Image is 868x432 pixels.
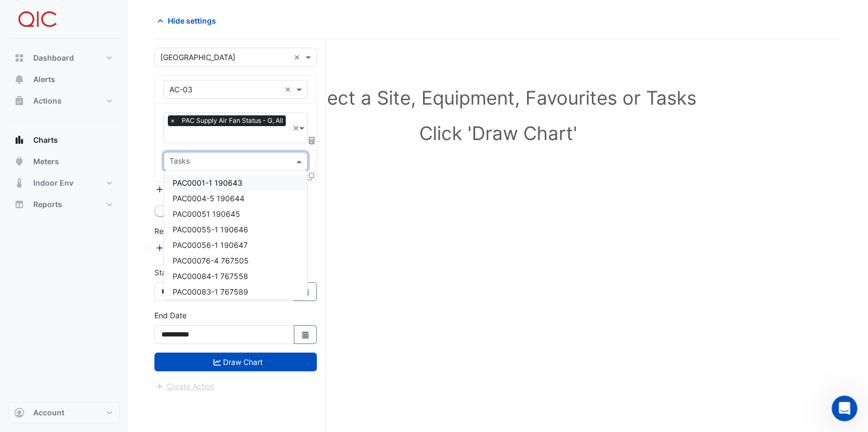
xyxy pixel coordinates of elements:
[154,241,234,254] button: Add Reference Line
[33,53,74,63] span: Dashboard
[14,178,25,188] app-icon: Indoor Env
[14,53,25,63] app-icon: Dashboard
[173,178,242,187] span: PAC0001-1 190643
[14,96,25,106] app-icon: Actions
[307,136,317,145] span: Choose Function
[33,96,62,106] span: Actions
[285,84,294,95] span: Clear
[173,256,249,265] span: PAC00076-4 767505
[14,199,25,210] app-icon: Reports
[33,74,55,85] span: Alerts
[14,74,25,85] app-icon: Alerts
[33,135,58,145] span: Charts
[178,86,819,109] h1: Select a Site, Equipment, Favourites or Tasks
[154,183,219,195] button: Add Equipment
[154,11,223,30] button: Hide settings
[179,115,286,126] span: PAC Supply Air Fan Status - G, All
[168,15,216,26] span: Hide settings
[164,170,308,300] ng-dropdown-panel: Options list
[33,178,73,188] span: Indoor Env
[154,267,190,278] label: Start Date
[293,122,299,134] span: Clear
[301,330,310,339] fa-icon: Select Date
[33,407,64,418] span: Account
[33,156,59,167] span: Meters
[307,172,314,181] span: Clone Favourites and Tasks from this Equipment to other Equipment
[9,402,120,423] button: Account
[154,381,215,390] app-escalated-ticket-create-button: Please draw the charts first
[154,225,211,237] label: Reference Lines
[13,9,61,30] img: Company Logo
[168,155,190,169] div: Tasks
[173,194,244,203] span: PAC0004-5 190644
[154,353,317,371] button: Draw Chart
[9,90,120,112] button: Actions
[9,172,120,194] button: Indoor Env
[154,310,187,321] label: End Date
[14,156,25,167] app-icon: Meters
[9,129,120,151] button: Charts
[173,240,248,250] span: PAC00056-1 190647
[9,47,120,69] button: Dashboard
[832,396,857,421] iframe: Intercom live chat
[14,135,25,145] app-icon: Charts
[178,122,819,144] h1: Click 'Draw Chart'
[33,199,62,210] span: Reports
[9,194,120,215] button: Reports
[168,115,177,126] span: ×
[173,225,248,234] span: PAC00055-1 190646
[9,69,120,90] button: Alerts
[173,272,248,281] span: PAC00084-1 767558
[9,151,120,172] button: Meters
[173,209,240,218] span: PAC00051 190645
[294,52,303,63] span: Clear
[173,287,248,296] span: PAC00083-1 767589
